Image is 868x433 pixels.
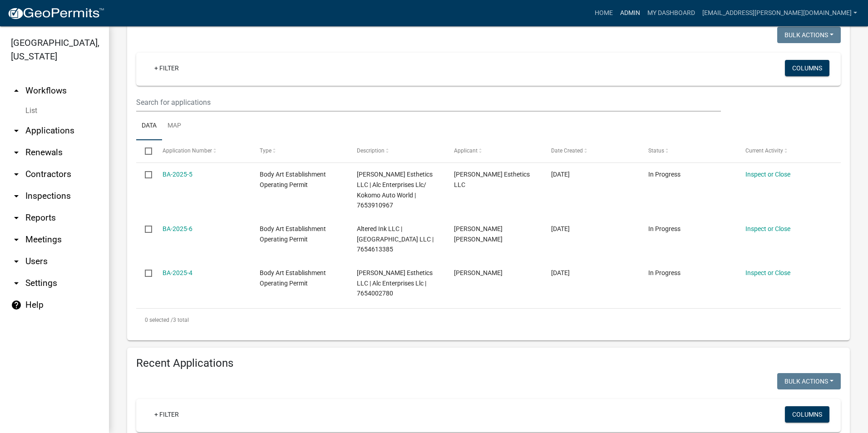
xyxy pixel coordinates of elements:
[777,373,841,389] button: Bulk Actions
[11,278,22,289] i: arrow_drop_down
[147,60,186,76] a: + Filter
[163,225,192,232] a: BA-2025-6
[745,225,790,232] a: Inspect or Close
[591,5,616,22] a: Home
[699,5,861,22] a: [EMAIL_ADDRESS][PERSON_NAME][DOMAIN_NAME]
[11,234,22,245] i: arrow_drop_down
[777,27,841,43] button: Bulk Actions
[551,171,570,178] span: 08/13/2025
[162,112,187,141] a: Map
[357,269,433,297] span: Stephanie Gingerich Esthetics LLC | Alc Enterprises Llc | 7654002780
[454,148,478,154] span: Applicant
[163,269,192,276] a: BA-2025-4
[785,406,829,423] button: Columns
[11,212,22,223] i: arrow_drop_down
[737,140,834,162] datatable-header-cell: Current Activity
[745,269,790,276] a: Inspect or Close
[260,171,326,188] span: Body Art Establishment Operating Permit
[644,5,699,22] a: My Dashboard
[551,225,570,232] span: 08/13/2025
[136,112,162,141] a: Data
[147,406,186,423] a: + Filter
[648,171,681,178] span: In Progress
[11,256,22,267] i: arrow_drop_down
[551,269,570,276] span: 08/13/2025
[454,269,503,276] span: Stephanie Gingerich
[648,148,664,154] span: Status
[136,93,721,112] input: Search for applications
[357,148,385,154] span: Description
[745,171,790,178] a: Inspect or Close
[11,125,22,136] i: arrow_drop_down
[260,269,326,287] span: Body Art Establishment Operating Permit
[11,147,22,158] i: arrow_drop_down
[145,317,173,323] span: 0 selected /
[357,225,434,253] span: Altered Ink LLC | Center Road Plaza LLC | 7654613385
[136,140,153,162] datatable-header-cell: Select
[542,140,640,162] datatable-header-cell: Date Created
[454,171,530,188] span: Jacqueline Scott Esthetics LLC
[551,148,583,154] span: Date Created
[785,60,829,76] button: Columns
[260,225,326,243] span: Body Art Establishment Operating Permit
[357,171,433,209] span: Jacqueline Scott Esthetics LLC | Alc Enterprises Llc/ Kokomo Auto World | 7653910967
[11,85,22,96] i: arrow_drop_up
[11,169,22,180] i: arrow_drop_down
[251,140,348,162] datatable-header-cell: Type
[163,171,192,178] a: BA-2025-5
[445,140,542,162] datatable-header-cell: Applicant
[136,357,841,370] h4: Recent Applications
[260,148,271,154] span: Type
[640,140,737,162] datatable-header-cell: Status
[11,300,22,310] i: help
[616,5,644,22] a: Admin
[136,309,841,331] div: 3 total
[454,225,503,243] span: Matthew Thomas Johnson
[153,140,251,162] datatable-header-cell: Application Number
[11,191,22,202] i: arrow_drop_down
[648,225,681,232] span: In Progress
[348,140,445,162] datatable-header-cell: Description
[648,269,681,276] span: In Progress
[745,148,783,154] span: Current Activity
[163,148,212,154] span: Application Number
